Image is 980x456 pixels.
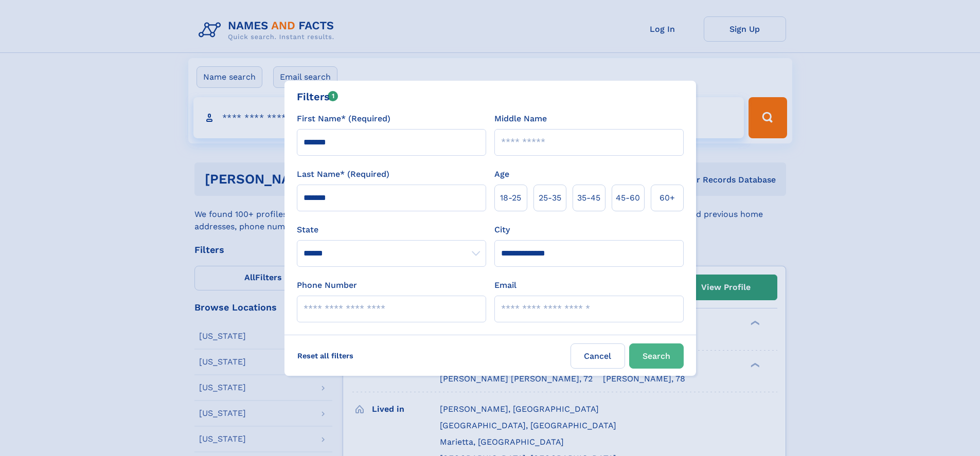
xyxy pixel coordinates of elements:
label: Reset all filters [291,343,360,368]
span: 60+ [660,192,675,204]
span: 18‑25 [500,192,521,204]
span: 45‑60 [616,192,640,204]
button: Search [629,343,684,369]
label: Middle Name [494,113,547,125]
label: Email [494,279,516,291]
div: Filters [297,89,338,104]
label: First Name* (Required) [297,113,390,125]
span: 25‑35 [539,192,561,204]
label: Last Name* (Required) [297,168,389,180]
label: State [297,224,486,236]
label: Phone Number [297,279,357,291]
label: Cancel [571,343,625,369]
label: Age [494,168,509,180]
label: City [494,224,510,236]
span: 35‑45 [577,192,600,204]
